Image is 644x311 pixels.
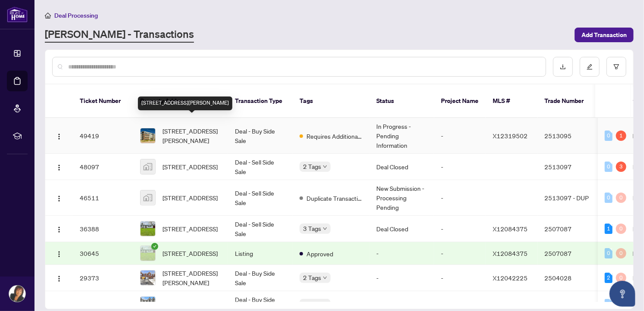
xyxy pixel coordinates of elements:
[306,193,363,203] span: Duplicate Transaction
[54,12,98,19] span: Deal Processing
[616,193,626,203] div: 0
[163,268,221,287] span: [STREET_ADDRESS][PERSON_NAME]
[56,164,63,171] img: Logo
[303,299,321,309] span: 3 Tags
[228,118,293,154] td: Deal - Buy Side Sale
[605,273,613,283] div: 2
[323,276,327,280] span: down
[434,265,486,291] td: -
[605,248,613,258] div: 0
[538,84,598,118] th: Trade Number
[587,64,593,70] span: edit
[369,216,434,242] td: Deal Closed
[73,154,133,180] td: 48097
[163,299,218,309] span: [STREET_ADDRESS]
[303,224,321,233] span: 3 Tags
[538,216,598,242] td: 2507087
[434,180,486,216] td: -
[303,162,321,171] span: 2 Tags
[605,193,613,203] div: 0
[141,271,155,285] img: thumbnail-img
[486,84,538,118] th: MLS #
[303,273,321,283] span: 2 Tags
[228,180,293,216] td: Deal - Sell Side Sale
[493,225,528,233] span: X12084375
[163,249,218,258] span: [STREET_ADDRESS]
[616,131,626,141] div: 1
[323,227,327,231] span: down
[538,242,598,265] td: 2507087
[369,154,434,180] td: Deal Closed
[56,226,63,233] img: Logo
[434,242,486,265] td: -
[306,131,363,141] span: Requires Additional Docs
[434,84,486,118] th: Project Name
[605,131,613,141] div: 0
[52,191,66,205] button: Logo
[141,190,155,205] img: thumbnail-img
[605,299,613,309] div: 0
[73,84,133,118] th: Ticket Number
[606,57,626,77] button: filter
[369,265,434,291] td: -
[73,242,133,265] td: 30645
[323,165,327,169] span: down
[52,271,66,285] button: Logo
[616,273,626,283] div: 0
[56,133,63,140] img: Logo
[141,221,155,236] img: thumbnail-img
[52,222,66,236] button: Logo
[538,154,598,180] td: 2513097
[56,195,63,202] img: Logo
[306,249,333,258] span: Approved
[293,84,369,118] th: Tags
[163,193,218,202] span: [STREET_ADDRESS]
[73,180,133,216] td: 46511
[434,154,486,180] td: -
[369,118,434,154] td: In Progress - Pending Information
[228,216,293,242] td: Deal - Sell Side Sale
[616,224,626,234] div: 0
[610,281,635,307] button: Open asap
[538,180,598,216] td: 2513097 - DUP
[56,302,63,308] img: Logo
[133,84,228,118] th: Property Address
[581,28,627,42] span: Add Transaction
[369,84,434,118] th: Status
[163,126,221,145] span: [STREET_ADDRESS][PERSON_NAME]
[538,265,598,291] td: 2504028
[45,12,51,19] span: home
[163,162,218,171] span: [STREET_ADDRESS]
[52,160,66,174] button: Logo
[45,27,194,43] a: [PERSON_NAME] - Transactions
[52,246,66,260] button: Logo
[493,132,528,140] span: X12319502
[228,154,293,180] td: Deal - Sell Side Sale
[7,6,28,22] img: logo
[434,216,486,242] td: -
[141,128,155,143] img: thumbnail-img
[56,275,63,282] img: Logo
[493,274,528,282] span: X12042225
[580,57,600,77] button: edit
[141,246,155,261] img: thumbnail-img
[73,265,133,291] td: 29373
[141,159,155,174] img: thumbnail-img
[560,64,566,70] span: download
[616,162,626,172] div: 3
[553,57,573,77] button: download
[9,286,25,302] img: Profile Icon
[369,242,434,265] td: -
[434,118,486,154] td: -
[52,129,66,143] button: Logo
[56,251,63,258] img: Logo
[538,118,598,154] td: 2513095
[575,28,634,42] button: Add Transaction
[493,300,528,308] span: X12003284
[73,118,133,154] td: 49419
[605,224,613,234] div: 1
[163,224,218,233] span: [STREET_ADDRESS]
[228,265,293,291] td: Deal - Buy Side Sale
[228,84,293,118] th: Transaction Type
[613,64,619,70] span: filter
